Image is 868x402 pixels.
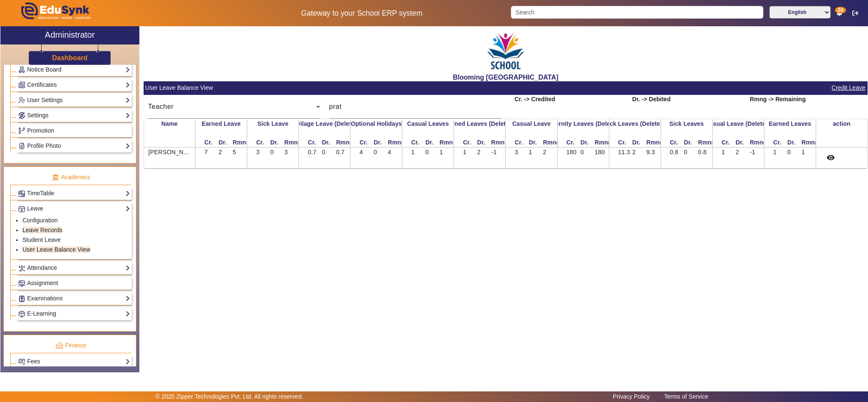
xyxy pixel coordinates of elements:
[473,148,487,156] div: 2
[228,148,242,156] div: 5
[511,6,763,19] input: Search
[783,138,797,147] div: Dr.
[280,138,294,147] div: Rmng.
[458,119,501,128] div: Earned Leaves (Deleted)
[538,138,552,147] div: Rmng.
[228,138,242,147] div: Rmng.
[383,138,397,147] div: Rmng.
[487,138,501,147] div: Rmng.
[614,138,628,147] div: Cr.
[318,138,332,147] div: Dr.
[821,119,863,128] div: action
[826,153,835,162] mat-icon: remove_red_eye
[407,148,421,156] div: 1
[10,173,132,182] p: Academics
[642,148,656,156] div: 9.3
[745,138,759,147] div: Rmng.
[303,119,346,128] div: Privilage Leave (Deleted)
[22,236,61,243] a: Student Leave
[155,392,303,401] p: © 2025 Zipper Technologies Pvt. Ltd. All rights reserved.
[148,119,191,128] div: Name
[303,148,317,156] div: 0.7
[200,138,214,147] div: Cr.
[717,138,731,147] div: Cr.
[252,119,294,128] div: Sick Leave
[510,119,552,128] div: Casual Leave
[660,391,713,402] a: Terms of Service
[435,148,449,156] div: 1
[19,128,25,134] img: Branchoperations.png
[538,148,552,156] div: 2
[332,138,346,147] div: Rmng.
[200,119,242,128] div: Earned Leave
[717,148,731,156] div: 1
[628,138,642,147] div: Dr.
[407,138,421,147] div: Cr.
[562,119,605,128] div: Maternity Leaves (Deleted)
[144,73,868,81] h2: Blooming [GEOGRAPHIC_DATA]
[252,138,266,147] div: Cr.
[435,138,449,147] div: Rmng.
[355,138,369,147] div: Cr.
[797,148,811,156] div: 1
[717,119,760,128] div: Casual Leave (Deleted)
[280,148,294,156] div: 3
[214,148,228,156] div: 2
[632,96,671,103] b: Dr. -> Debited
[27,280,58,286] span: Assignment
[421,138,435,147] div: Dr.
[18,278,130,288] a: Assignment
[614,119,656,128] div: Sick Leaves (Deleted)
[383,148,397,156] div: 4
[407,119,449,128] div: Casual Leaves
[769,148,783,156] div: 1
[10,341,132,350] p: Finance
[666,148,679,156] div: 0.8
[769,119,811,128] div: Earned Leaves
[835,7,846,14] span: 24
[524,138,538,147] div: Dr.
[514,96,555,103] b: Cr. -> Credited
[797,138,811,147] div: Rmng.
[473,138,487,147] div: Dr.
[576,138,590,147] div: Dr.
[783,148,797,156] div: 0
[562,138,576,147] div: Cr.
[693,138,707,147] div: Rmng.
[679,148,693,156] div: 0
[562,148,576,156] div: 180
[666,119,708,128] div: Sick Leaves
[0,26,139,44] a: Administrator
[693,148,707,156] div: 0.8
[666,138,679,147] div: Cr.
[148,103,174,110] span: Teacher
[485,28,527,73] img: 3e5c6726-73d6-4ac3-b917-621554bbe9c3
[22,227,62,233] a: Leave Records
[214,138,228,147] div: Dr.
[369,138,383,147] div: Dr.
[55,342,63,349] img: finance.png
[52,54,88,62] h3: Dashboard
[27,127,54,134] span: Promotion
[750,96,806,103] b: Rmng -> Remaining
[266,138,280,147] div: Dr.
[590,148,604,156] div: 180
[52,174,59,181] img: academic.png
[18,126,130,136] a: Promotion
[318,148,332,156] div: 0
[45,30,95,40] h2: Administrator
[731,148,745,156] div: 2
[524,148,538,156] div: 1
[52,53,88,62] a: Dashboard
[628,148,642,156] div: 2
[642,138,656,147] div: Rmng.
[510,148,524,156] div: 3
[487,148,501,156] div: -1
[355,148,369,156] div: 4
[769,138,783,147] div: Cr.
[510,138,524,147] div: Cr.
[144,147,195,168] mat-cell: [PERSON_NAME]
[679,138,693,147] div: Dr.
[22,246,90,253] a: User Leave Balance View
[252,148,266,156] div: 3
